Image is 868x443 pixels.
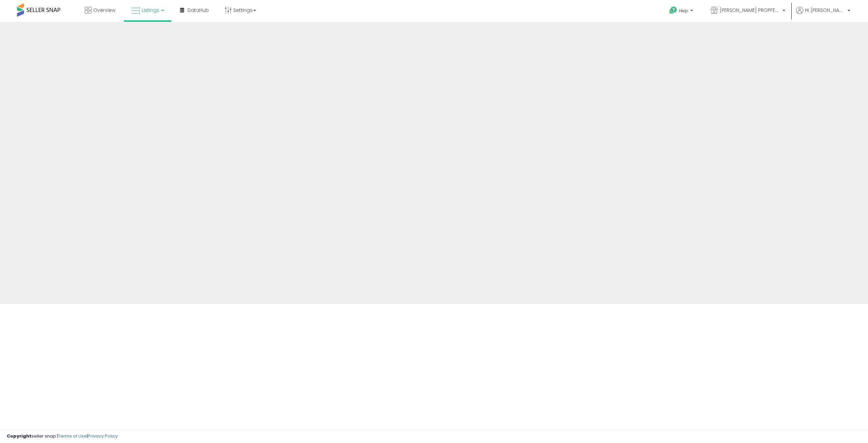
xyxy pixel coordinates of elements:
[664,1,700,22] a: Help
[796,7,850,22] a: Hi [PERSON_NAME]
[679,8,688,14] span: Help
[142,7,159,14] span: Listings
[719,7,781,14] span: [PERSON_NAME] PROPFESSIONAL
[805,7,846,14] span: Hi [PERSON_NAME]
[188,7,209,14] span: DataHub
[669,6,677,15] i: Get Help
[93,7,115,14] span: Overview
